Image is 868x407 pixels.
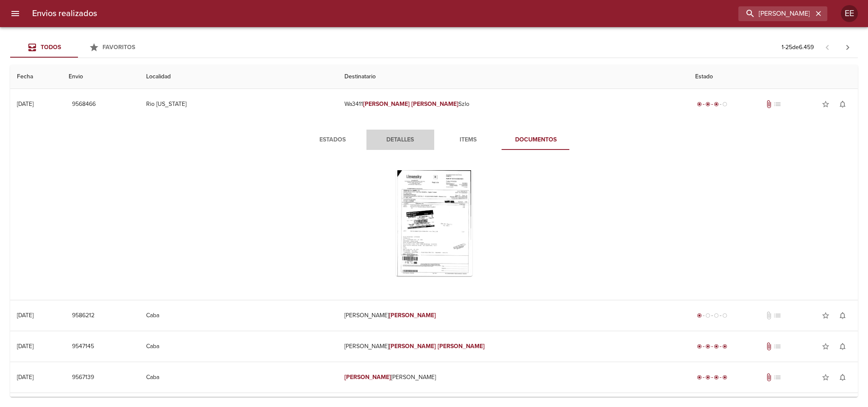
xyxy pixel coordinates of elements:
div: [DATE] [17,312,33,319]
div: Entregado [695,342,729,351]
div: Arir imagen [396,170,472,276]
td: [PERSON_NAME] [338,362,689,393]
div: [DATE] [17,374,33,381]
span: radio_button_checked [714,102,719,107]
span: radio_button_checked [697,313,702,318]
span: notifications_none [838,311,847,320]
td: Rio [US_STATE] [139,89,338,119]
span: 9547145 [72,341,94,352]
td: [PERSON_NAME] [338,331,689,362]
em: [PERSON_NAME] [344,374,391,381]
p: 1 - 25 de 6.459 [782,43,814,52]
span: Tiene documentos adjuntos [765,100,773,108]
em: [PERSON_NAME] [363,100,410,108]
div: Abrir información de usuario [841,5,858,22]
span: radio_button_checked [697,375,702,380]
span: star_border [821,311,830,320]
span: radio_button_checked [714,344,719,349]
span: Documentos [507,135,565,145]
button: 9586212 [69,308,98,324]
span: 9586212 [72,310,94,321]
span: 9568466 [72,99,96,110]
span: Todos [41,44,61,51]
td: Caba [139,362,338,393]
span: Pagina anterior [817,43,837,51]
button: Activar notificaciones [834,369,851,386]
span: radio_button_checked [714,375,719,380]
span: star_border [821,342,830,351]
button: Agregar a favoritos [817,369,834,386]
button: 9568466 [69,97,99,112]
span: radio_button_checked [722,344,727,349]
button: Activar notificaciones [834,307,851,324]
td: Wa3411 Szlo [338,89,689,119]
span: radio_button_checked [705,102,710,107]
button: 9567139 [69,370,97,385]
div: Entregado [695,373,729,382]
span: Favoritos [103,44,135,51]
td: [PERSON_NAME] [338,300,689,331]
span: radio_button_checked [697,344,702,349]
div: Generado [695,311,729,320]
div: Tabs Envios [10,37,146,58]
span: notifications_none [838,342,847,351]
div: [DATE] [17,100,33,108]
span: Estados [304,135,361,145]
button: 9547145 [69,339,97,354]
span: radio_button_checked [705,344,710,349]
span: radio_button_unchecked [714,313,719,318]
th: Envio [62,65,139,89]
th: Estado [688,65,858,89]
span: radio_button_unchecked [722,102,727,107]
span: star_border [821,100,830,108]
span: radio_button_checked [722,375,727,380]
span: Items [439,135,497,145]
span: radio_button_unchecked [722,313,727,318]
td: Caba [139,300,338,331]
span: Tiene documentos adjuntos [765,373,773,382]
span: Detalles [372,135,429,145]
th: Fecha [10,65,62,89]
input: buscar [738,6,813,21]
th: Localidad [139,65,338,89]
div: EE [841,5,858,22]
span: notifications_none [838,100,847,108]
span: Pagina siguiente [837,37,858,58]
div: [DATE] [17,343,33,350]
span: 9567139 [72,372,94,383]
button: Agregar a favoritos [817,307,834,324]
span: Tiene documentos adjuntos [765,342,773,351]
span: No tiene documentos adjuntos [765,311,773,320]
div: En viaje [695,100,729,108]
span: radio_button_unchecked [705,313,710,318]
span: No tiene pedido asociado [773,342,782,351]
button: Agregar a favoritos [817,96,834,113]
span: star_border [821,373,830,382]
button: Agregar a favoritos [817,338,834,355]
th: Destinatario [338,65,689,89]
span: radio_button_checked [697,102,702,107]
em: [PERSON_NAME] [389,312,436,319]
button: Activar notificaciones [834,338,851,355]
span: radio_button_checked [705,375,710,380]
span: notifications_none [838,373,847,382]
h6: Envios realizados [32,7,97,20]
td: Caba [139,331,338,362]
em: [PERSON_NAME] [438,343,485,350]
em: [PERSON_NAME] [411,100,458,108]
em: [PERSON_NAME] [389,343,436,350]
div: Tabs detalle de guia [299,130,570,150]
button: menu [5,3,25,24]
button: Activar notificaciones [834,96,851,113]
span: No tiene pedido asociado [773,311,782,320]
span: No tiene pedido asociado [773,373,782,382]
span: No tiene pedido asociado [773,100,782,108]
